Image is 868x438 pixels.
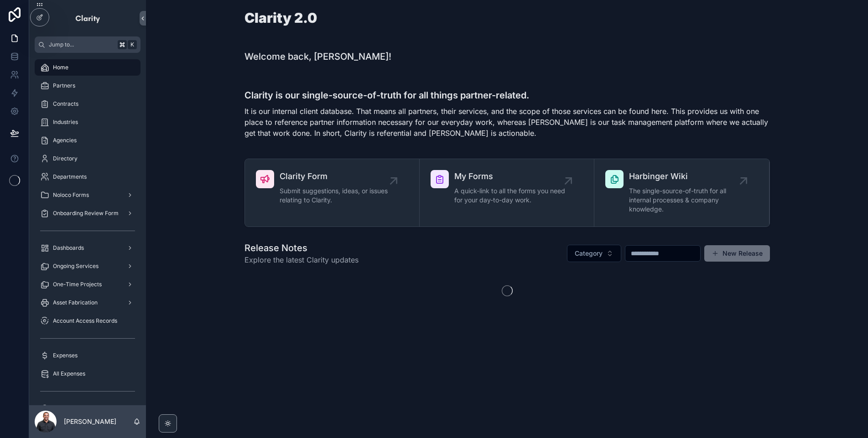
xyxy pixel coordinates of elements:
[29,53,146,405] div: scrollable content
[594,159,769,227] a: Harbinger WikiThe single-source-of-truth for all internal processes & company knowledge.
[53,100,78,108] span: Contracts
[420,159,594,227] a: My FormsA quick-link to all the forms you need for your day-to-day work.
[35,169,140,185] a: Departments
[53,64,68,71] span: Home
[244,106,770,139] p: It is our internal client database. That means all partners, their services, and the scope of tho...
[35,366,140,382] a: All Expenses
[280,170,394,183] span: Clarity Form
[35,205,140,222] a: Onboarding Review Form
[129,41,136,48] span: K
[35,96,140,112] a: Contracts
[75,11,101,26] img: App logo
[280,186,394,205] span: Submit suggestions, ideas, or issues relating to Clarity.
[53,370,85,377] span: All Expenses
[53,82,75,89] span: Partners
[244,242,359,254] h1: Release Notes
[53,210,119,217] span: Onboarding Review Form
[35,276,140,293] a: One-Time Projects
[53,155,78,162] span: Directory
[35,59,140,76] a: Home
[35,77,140,94] a: Partners
[49,41,114,48] span: Jump to...
[53,173,87,180] span: Departments
[53,263,99,270] span: Ongoing Services
[704,245,770,262] button: New Release
[575,249,603,258] span: Category
[454,170,568,183] span: My Forms
[64,417,116,426] p: [PERSON_NAME]
[53,244,84,252] span: Dashboards
[35,114,140,130] a: Industries
[53,281,102,288] span: One-Time Projects
[629,170,743,183] span: Harbinger Wiki
[35,347,140,364] a: Expenses
[454,186,568,205] span: A quick-link to all the forms you need for your day-to-day work.
[53,317,117,325] span: Account Access Records
[35,240,140,256] a: Dashboards
[53,352,78,359] span: Expenses
[53,299,98,306] span: Asset Fabrication
[567,245,621,262] button: Select Button
[53,405,79,412] span: My Forms
[35,36,140,53] button: Jump to...K
[244,88,770,102] h3: Clarity is our single-source-of-truth for all things partner-related.
[35,132,140,149] a: Agencies
[35,258,140,274] a: Ongoing Services
[244,254,359,265] span: Explore the latest Clarity updates
[53,137,77,144] span: Agencies
[53,191,89,199] span: Noloco Forms
[35,187,140,203] a: Noloco Forms
[244,50,391,63] h1: Welcome back, [PERSON_NAME]!
[35,400,140,417] a: My Forms
[245,159,420,227] a: Clarity FormSubmit suggestions, ideas, or issues relating to Clarity.
[35,150,140,167] a: Directory
[629,186,743,214] span: The single-source-of-truth for all internal processes & company knowledge.
[35,294,140,311] a: Asset Fabrication
[53,119,78,126] span: Industries
[244,11,317,25] h1: Clarity 2.0
[35,313,140,329] a: Account Access Records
